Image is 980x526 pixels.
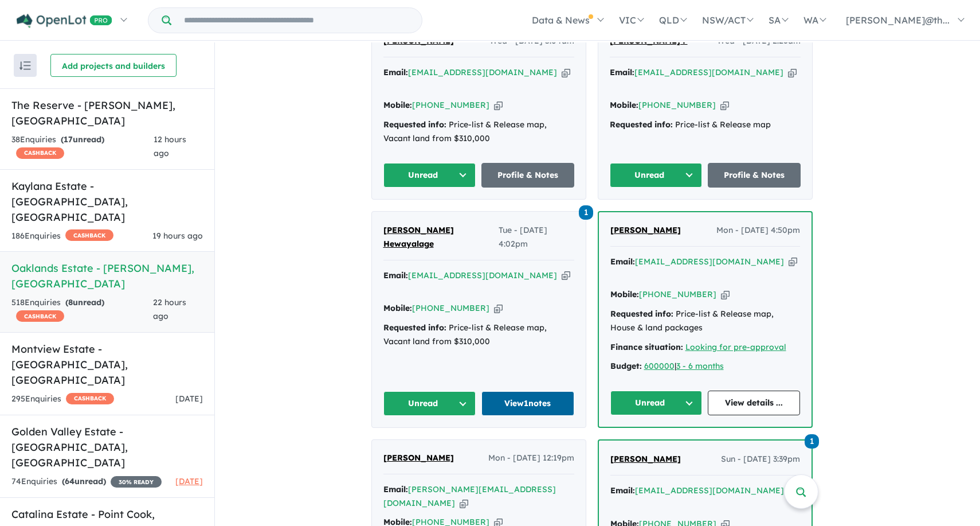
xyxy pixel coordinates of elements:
[61,134,104,145] strong: ( unread)
[62,476,106,486] strong: ( unread)
[383,321,574,349] div: Price-list & Release map, Vacant land from $310,000
[11,296,153,324] div: 518 Enquir ies
[579,204,593,220] a: 1
[610,67,634,77] strong: Email:
[11,178,203,225] h5: Kaylana Estate - [GEOGRAPHIC_DATA] , [GEOGRAPHIC_DATA]
[383,225,454,249] span: [PERSON_NAME] Hewayalage
[153,297,186,321] span: 22 hours ago
[383,67,408,77] strong: Email:
[383,451,454,465] a: [PERSON_NAME]
[383,119,446,130] strong: Requested info:
[499,224,574,251] span: Tue - [DATE] 4:02pm
[494,99,503,111] button: Copy
[68,297,73,307] span: 8
[579,205,593,220] span: 1
[638,100,716,110] a: [PHONE_NUMBER]
[175,476,203,486] span: [DATE]
[383,36,454,46] span: [PERSON_NAME]
[66,393,114,404] span: CASHBACK
[634,67,783,77] a: [EMAIL_ADDRESS][DOMAIN_NAME]
[846,14,950,26] span: [PERSON_NAME]@th...
[481,391,574,416] a: View1notes
[383,100,412,110] strong: Mobile:
[610,360,800,373] div: |
[610,224,681,237] a: [PERSON_NAME]
[174,8,420,33] input: Try estate name, suburb, builder or developer
[610,100,638,110] strong: Mobile:
[383,163,476,188] button: Unread
[408,67,557,77] a: [EMAIL_ADDRESS][DOMAIN_NAME]
[65,476,75,486] span: 64
[11,98,203,128] h5: The Reserve - [PERSON_NAME] , [GEOGRAPHIC_DATA]
[610,225,681,235] span: [PERSON_NAME]
[721,453,800,466] span: Sun - [DATE] 3:39pm
[383,118,574,146] div: Price-list & Release map, Vacant land from $310,000
[610,118,801,132] div: Price-list & Release map
[412,303,489,313] a: [PHONE_NUMBER]
[716,224,800,237] span: Mon - [DATE] 4:50pm
[639,289,716,299] a: [PHONE_NUMBER]
[708,391,800,415] a: View details ...
[721,289,730,301] button: Copy
[16,310,64,322] span: CASHBACK
[11,260,203,291] h5: Oaklands Estate - [PERSON_NAME] , [GEOGRAPHIC_DATA]
[65,297,104,307] strong: ( unread)
[383,453,454,463] span: [PERSON_NAME]
[708,163,801,188] a: Profile & Notes
[562,270,570,282] button: Copy
[460,497,468,509] button: Copy
[383,224,499,251] a: [PERSON_NAME] Hewayalage
[50,54,177,77] button: Add projects and builders
[610,289,639,299] strong: Mobile:
[383,303,412,313] strong: Mobile:
[610,485,635,496] strong: Email:
[610,454,681,464] span: [PERSON_NAME]
[610,342,683,352] strong: Finance situation:
[610,361,642,371] strong: Budget:
[65,229,113,241] span: CASHBACK
[789,256,797,268] button: Copy
[11,133,154,161] div: 38 Enquir ies
[19,61,31,70] img: sort.svg
[154,134,186,158] span: 12 hours ago
[383,484,556,508] a: [PERSON_NAME][EMAIL_ADDRESS][DOMAIN_NAME]
[111,476,162,488] span: 30 % READY
[383,270,408,280] strong: Email:
[408,270,557,280] a: [EMAIL_ADDRESS][DOMAIN_NAME]
[610,453,681,466] a: [PERSON_NAME]
[610,36,688,46] span: [PERSON_NAME] P
[383,391,476,416] button: Unread
[11,341,203,388] h5: Montview Estate - [GEOGRAPHIC_DATA] , [GEOGRAPHIC_DATA]
[610,163,703,188] button: Unread
[720,99,729,111] button: Copy
[610,309,673,319] strong: Requested info:
[175,393,203,404] span: [DATE]
[412,100,489,110] a: [PHONE_NUMBER]
[64,134,73,145] span: 17
[383,484,408,494] strong: Email:
[383,322,446,333] strong: Requested info:
[17,14,112,28] img: Openlot PRO Logo White
[16,147,64,159] span: CASHBACK
[805,434,819,449] span: 1
[11,392,114,406] div: 295 Enquir ies
[152,231,203,241] span: 19 hours ago
[610,307,800,335] div: Price-list & Release map, House & land packages
[635,485,784,496] a: [EMAIL_ADDRESS][DOMAIN_NAME]
[488,451,574,465] span: Mon - [DATE] 12:19pm
[610,256,635,267] strong: Email:
[494,302,503,314] button: Copy
[676,361,724,371] a: 3 - 6 months
[11,475,162,489] div: 74 Enquir ies
[685,342,786,352] a: Looking for pre-approval
[635,256,784,267] a: [EMAIL_ADDRESS][DOMAIN_NAME]
[610,119,673,130] strong: Requested info:
[11,424,203,470] h5: Golden Valley Estate - [GEOGRAPHIC_DATA] , [GEOGRAPHIC_DATA]
[481,163,574,188] a: Profile & Notes
[644,361,675,371] a: 600000
[11,229,113,243] div: 186 Enquir ies
[805,433,819,449] a: 1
